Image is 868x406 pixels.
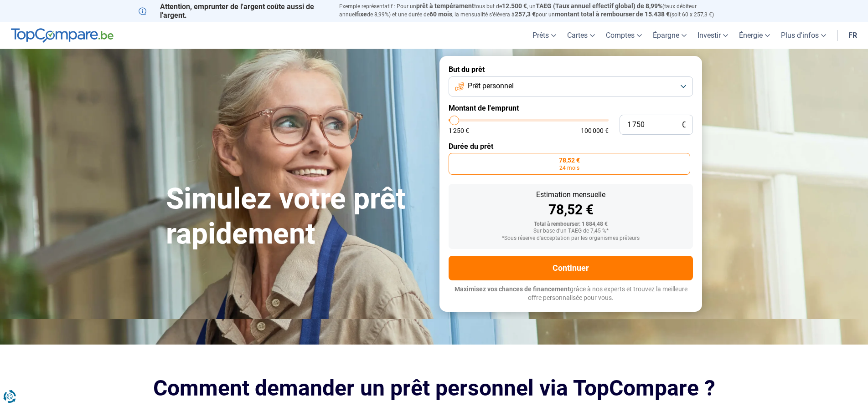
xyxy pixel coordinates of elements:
[775,22,832,49] a: Plus d'infos
[682,121,686,129] span: €
[456,191,686,198] div: Estimation mensuelle
[527,22,562,49] a: Prêts
[456,203,686,217] div: 78,52 €
[456,228,686,234] div: Sur base d'un TAEG de 7,45 %*
[692,22,734,49] a: Investir
[356,10,367,18] span: fixe
[600,22,647,49] a: Comptes
[536,2,662,10] span: TAEG (Taux annuel effectif global) de 8,99%
[468,81,514,91] span: Prêt personnel
[139,376,729,401] h2: Comment demander un prêt personnel via TopCompare ?
[559,157,580,163] span: 78,52 €
[449,285,693,303] p: grâce à nos experts et trouvez la meilleure offre personnalisée pour vous.
[429,10,452,18] span: 60 mois
[449,256,693,280] button: Continuer
[502,2,527,10] span: 12.500 €
[456,221,686,228] div: Total à rembourser: 1 884,48 €
[449,142,693,151] label: Durée du prêt
[734,22,775,49] a: Énergie
[166,182,429,252] h1: Simulez votre prêt rapidement
[449,76,693,96] button: Prêt personnel
[843,22,863,49] a: fr
[449,104,693,112] label: Montant de l'emprunt
[449,65,693,74] label: But du prêt
[449,127,469,134] span: 1 250 €
[139,2,328,20] p: Attention, emprunter de l'argent coûte aussi de l'argent.
[559,165,579,171] span: 24 mois
[416,2,474,10] span: prêt à tempérament
[11,28,114,43] img: TopCompare
[562,22,600,49] a: Cartes
[339,2,729,19] p: Exemple représentatif : Pour un tous but de , un (taux débiteur annuel de 8,99%) et une durée de ...
[456,235,686,242] div: *Sous réserve d'acceptation par les organismes prêteurs
[647,22,692,49] a: Épargne
[555,10,670,18] span: montant total à rembourser de 15.438 €
[515,10,536,18] span: 257,3 €
[455,285,570,293] span: Maximisez vos chances de financement
[581,127,609,134] span: 100 000 €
